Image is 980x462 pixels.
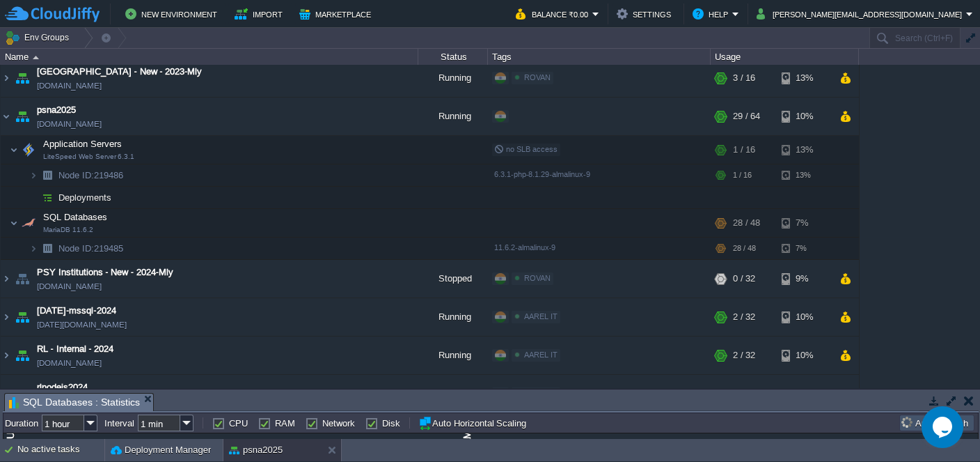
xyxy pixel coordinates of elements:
[733,238,756,259] div: 28 / 48
[617,6,675,22] button: Settings
[733,337,755,374] div: 2 / 32
[711,49,858,65] div: Usage
[13,98,32,135] img: AMDAwAAAACH5BAEAAAAALAAAAAABAAEAAAICRAEAOw==
[37,318,127,332] a: [DATE][DOMAIN_NAME]
[37,117,102,131] a: [DOMAIN_NAME]
[1,98,12,135] img: AMDAwAAAACH5BAEAAAAALAAAAAABAAEAAAICRAEAOw==
[419,49,487,65] div: Status
[42,139,124,149] a: Application ServersLiteSpeed Web Server 6.3.1
[13,337,32,374] img: AMDAwAAAACH5BAEAAAAALAAAAAABAAEAAAICRAEAOw==
[57,242,125,254] span: 219485
[782,375,827,413] div: 10%
[489,49,710,65] div: Tags
[1,59,12,97] img: AMDAwAAAACH5BAEAAAAALAAAAAABAAEAAAICRAEAOw==
[782,164,827,186] div: 13%
[125,6,221,22] button: New Environment
[37,304,116,318] a: [DATE]-mssql-2024
[229,418,248,429] label: CPU
[57,242,125,254] a: Node ID:219485
[37,342,113,356] a: RL - Internal - 2024
[42,212,109,222] a: SQL DatabasesMariaDB 11.6.2
[13,298,32,336] img: AMDAwAAAACH5BAEAAAAALAAAAAABAAEAAAICRAEAOw==
[1,298,12,336] img: AMDAwAAAACH5BAEAAAAALAAAAAABAAEAAAICRAEAOw==
[733,298,755,336] div: 2 / 32
[733,164,752,186] div: 1 / 16
[13,375,32,413] img: AMDAwAAAACH5BAEAAAAALAAAAAABAAEAAAICRAEAOw==
[901,417,972,429] button: Auto Refresh
[111,443,211,457] button: Deployment Manager
[418,298,488,336] div: Running
[38,187,57,208] img: AMDAwAAAACH5BAEAAAAALAAAAAABAAEAAAICRAEAOw==
[42,138,124,150] span: Application Servers
[9,394,140,411] span: SQL Databases : Statistics
[229,443,283,457] button: psna2025
[38,238,57,259] img: AMDAwAAAACH5BAEAAAAALAAAAAABAAEAAAICRAEAOw==
[37,380,88,394] a: rlnodejs2024
[29,187,38,208] img: AMDAwAAAACH5BAEAAAAALAAAAAABAAEAAAICRAEAOw==
[13,59,32,97] img: AMDAwAAAACH5BAEAAAAALAAAAAABAAEAAAICRAEAOw==
[733,260,755,298] div: 0 / 32
[1,375,12,413] img: AMDAwAAAACH5BAEAAAAALAAAAAABAAEAAAICRAEAOw==
[29,238,38,259] img: AMDAwAAAACH5BAEAAAAALAAAAAABAAEAAAICRAEAOw==
[37,279,102,293] a: [DOMAIN_NAME]
[58,243,94,254] span: Node ID:
[524,274,551,282] span: ROVAN
[733,98,760,135] div: 29 / 64
[57,192,113,203] a: Deployments
[104,418,134,429] label: Interval
[29,164,38,186] img: AMDAwAAAACH5BAEAAAAALAAAAAABAAEAAAICRAEAOw==
[19,136,38,164] img: AMDAwAAAACH5BAEAAAAALAAAAAABAAEAAAICRAEAOw==
[38,164,57,186] img: AMDAwAAAACH5BAEAAAAALAAAAAABAAEAAAICRAEAOw==
[382,418,400,429] label: Disk
[5,418,38,429] label: Duration
[418,375,488,413] div: Running
[43,153,134,161] span: LiteSpeed Web Server 6.3.1
[13,260,32,298] img: AMDAwAAAACH5BAEAAAAALAAAAAABAAEAAAICRAEAOw==
[37,79,102,93] a: [DOMAIN_NAME]
[922,406,966,448] iframe: chat widget
[10,209,18,237] img: AMDAwAAAACH5BAEAAAAALAAAAAABAAEAAAICRAEAOw==
[418,416,530,430] button: Auto Horizontal Scaling
[37,103,76,117] a: psna2025
[10,136,18,164] img: AMDAwAAAACH5BAEAAAAALAAAAAABAAEAAAICRAEAOw==
[524,312,558,321] span: AAREL IT
[782,209,827,237] div: 7%
[733,136,755,164] div: 1 / 16
[57,169,125,181] span: 219486
[733,375,755,413] div: 2 / 64
[5,6,100,23] img: CloudJiffy
[42,211,109,223] span: SQL Databases
[1,49,418,65] div: Name
[43,226,93,234] span: MariaDB 11.6.2
[418,337,488,374] div: Running
[494,243,555,252] span: 11.6.2-almalinux-9
[1,260,12,298] img: AMDAwAAAACH5BAEAAAAALAAAAAABAAEAAAICRAEAOw==
[494,145,558,153] span: no SLB access
[57,169,125,181] a: Node ID:219486
[322,418,355,429] label: Network
[782,59,827,97] div: 13%
[37,65,202,79] a: [GEOGRAPHIC_DATA] - New - 2023-Mly
[782,98,827,135] div: 10%
[782,337,827,374] div: 10%
[782,260,827,298] div: 9%
[37,265,173,279] a: PSY Institutions - New - 2024-Mly
[494,170,590,178] span: 6.3.1-php-8.1.29-almalinux-9
[757,6,966,22] button: [PERSON_NAME][EMAIL_ADDRESS][DOMAIN_NAME]
[19,209,38,237] img: AMDAwAAAACH5BAEAAAAALAAAAAABAAEAAAICRAEAOw==
[524,73,551,82] span: ROVAN
[693,6,732,22] button: Help
[275,418,295,429] label: RAM
[17,439,104,461] div: No active tasks
[418,98,488,135] div: Running
[58,170,94,180] span: Node ID:
[782,238,827,259] div: 7%
[5,28,74,47] button: Env Groups
[782,136,827,164] div: 13%
[733,209,760,237] div: 28 / 48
